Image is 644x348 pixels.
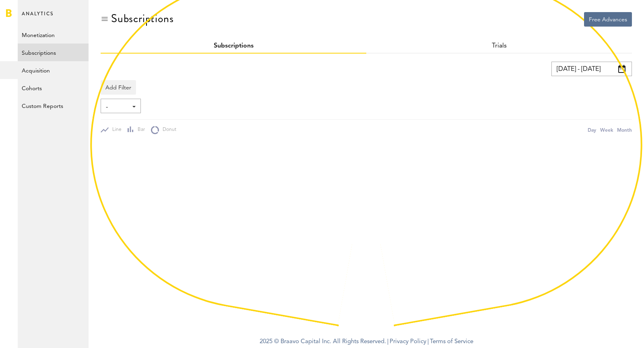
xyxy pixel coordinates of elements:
[430,339,473,345] a: Terms of Service
[214,43,254,49] a: Subscriptions
[101,80,136,95] button: Add Filter
[22,9,54,26] span: Analytics
[584,12,632,27] button: Free Advances
[617,126,632,134] div: Month
[18,61,89,79] a: Acquisition
[106,100,128,114] span: -
[588,126,596,134] div: Day
[111,12,173,25] div: Subscriptions
[159,126,176,133] span: Donut
[18,43,89,61] a: Subscriptions
[18,26,89,43] a: Monetization
[492,43,507,49] a: Trials
[600,126,613,134] div: Week
[18,97,89,114] a: Custom Reports
[59,6,88,13] span: Support
[109,126,122,133] span: Line
[134,126,145,133] span: Bar
[390,339,426,345] a: Privacy Policy
[18,79,89,97] a: Cohorts
[260,336,386,348] span: 2025 © Braavo Capital Inc. All Rights Reserved.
